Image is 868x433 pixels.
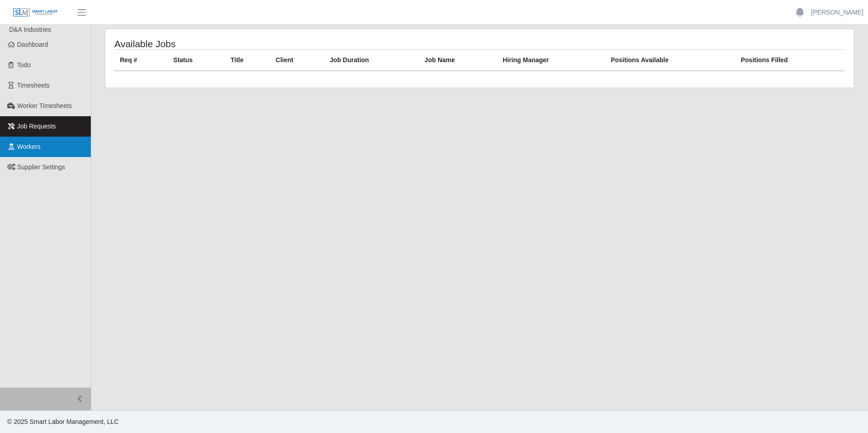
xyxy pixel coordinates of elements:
[17,41,49,48] span: Dashboard
[9,26,51,33] span: D&A Industries
[225,50,270,71] th: Title
[114,38,411,49] h4: Available Jobs
[114,50,168,71] th: Req #
[17,123,56,130] span: Job Requests
[17,163,65,171] span: Supplier Settings
[13,8,58,18] img: SLM Logo
[17,61,31,69] span: Todo
[605,50,735,71] th: Positions Available
[270,50,324,71] th: Client
[17,102,72,109] span: Worker Timesheets
[168,50,225,71] th: Status
[419,50,497,71] th: Job Name
[735,50,845,71] th: Positions Filled
[17,82,50,89] span: Timesheets
[324,50,419,71] th: Job Duration
[811,8,863,17] a: [PERSON_NAME]
[7,418,118,425] span: © 2025 Smart Labor Management, LLC
[17,143,41,150] span: Workers
[497,50,605,71] th: Hiring Manager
